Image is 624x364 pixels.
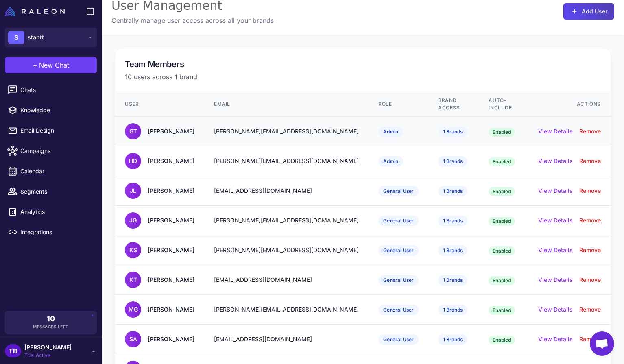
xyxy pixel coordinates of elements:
[148,275,194,284] div: [PERSON_NAME]
[538,305,573,314] button: View Details
[5,57,97,73] button: +New Chat
[3,122,98,139] a: Email Design
[125,212,141,229] div: JG
[20,207,92,216] span: Analytics
[214,216,359,225] div: [PERSON_NAME][EMAIL_ADDRESS][DOMAIN_NAME]
[579,157,601,166] button: Remove
[24,352,72,359] span: Trial Active
[579,275,601,284] button: Remove
[438,275,467,286] span: 1 Brands
[204,92,369,117] th: Email
[111,15,274,25] p: Centrally manage user access across all your brands
[20,146,92,155] span: Campaigns
[438,126,467,137] span: 1 Brands
[148,186,194,195] div: [PERSON_NAME]
[489,336,515,344] span: Enabled
[47,315,55,323] span: 10
[438,245,467,256] span: 1 Brands
[438,156,467,167] span: 1 Brands
[214,305,359,314] div: [PERSON_NAME][EMAIL_ADDRESS][DOMAIN_NAME]
[438,305,467,315] span: 1 Brands
[489,306,515,315] span: Enabled
[3,102,98,119] a: Knowledge
[5,344,21,357] div: TB
[214,186,359,195] div: [EMAIL_ADDRESS][DOMAIN_NAME]
[489,276,515,285] span: Enabled
[378,126,403,137] span: Admin
[438,186,467,196] span: 1 Brands
[378,186,419,196] span: General User
[3,224,98,241] a: Integrations
[579,186,601,195] button: Remove
[33,324,69,330] span: Messages Left
[538,275,573,284] button: View Details
[489,157,515,166] span: Enabled
[20,85,92,94] span: Chats
[39,60,69,70] span: New Chat
[125,272,141,288] div: KT
[5,7,68,16] a: Raleon Logo
[538,157,573,166] button: View Details
[489,246,515,255] span: Enabled
[5,28,97,47] button: Sstantt
[214,157,359,166] div: [PERSON_NAME][EMAIL_ADDRESS][DOMAIN_NAME]
[378,216,419,226] span: General User
[148,305,194,314] div: [PERSON_NAME]
[20,126,92,135] span: Email Design
[428,92,479,117] th: Brand Access
[115,92,204,117] th: User
[5,7,65,16] img: Raleon Logo
[579,127,601,136] button: Remove
[3,183,98,200] a: Segments
[489,217,515,226] span: Enabled
[24,343,72,352] span: [PERSON_NAME]
[214,246,359,255] div: [PERSON_NAME][EMAIL_ADDRESS][DOMAIN_NAME]
[579,216,601,225] button: Remove
[369,92,428,117] th: Role
[20,106,92,115] span: Knowledge
[563,3,614,20] button: Add User
[20,167,92,176] span: Calendar
[378,305,419,315] span: General User
[214,127,359,136] div: [PERSON_NAME][EMAIL_ADDRESS][DOMAIN_NAME]
[125,242,141,258] div: KS
[378,156,403,167] span: Admin
[148,246,194,255] div: [PERSON_NAME]
[125,153,141,169] div: HD
[489,128,515,137] span: Enabled
[3,142,98,159] a: Campaigns
[479,92,528,117] th: Auto-Include
[579,246,601,255] button: Remove
[20,187,92,196] span: Segments
[125,183,141,199] div: JL
[538,127,573,136] button: View Details
[214,275,359,284] div: [EMAIL_ADDRESS][DOMAIN_NAME]
[378,245,419,256] span: General User
[438,334,467,345] span: 1 Brands
[528,92,611,117] th: Actions
[214,335,359,344] div: [EMAIL_ADDRESS][DOMAIN_NAME]
[590,331,614,356] div: Open chat
[8,31,24,44] div: S
[148,216,194,225] div: [PERSON_NAME]
[125,331,141,347] div: SA
[3,163,98,180] a: Calendar
[538,216,573,225] button: View Details
[538,335,573,344] button: View Details
[538,186,573,195] button: View Details
[378,275,419,286] span: General User
[20,228,92,237] span: Integrations
[125,301,141,318] div: MG
[489,187,515,196] span: Enabled
[125,58,601,70] h2: Team Members
[3,81,98,98] a: Chats
[148,335,194,344] div: [PERSON_NAME]
[148,127,194,136] div: [PERSON_NAME]
[579,305,601,314] button: Remove
[28,33,44,42] span: stantt
[538,246,573,255] button: View Details
[579,335,601,344] button: Remove
[33,60,37,70] span: +
[125,123,141,139] div: GT
[438,216,467,226] span: 1 Brands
